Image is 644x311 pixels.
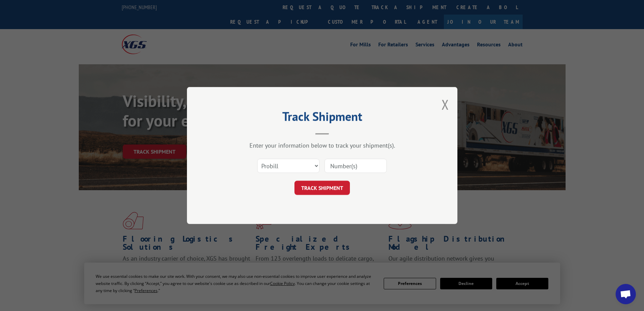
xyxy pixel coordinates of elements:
h2: Track Shipment [221,112,424,125]
div: Open chat [616,284,636,304]
button: TRACK SHIPMENT [294,181,350,195]
button: Close modal [442,95,449,113]
input: Number(s) [325,159,387,173]
div: Enter your information below to track your shipment(s). [221,141,424,149]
